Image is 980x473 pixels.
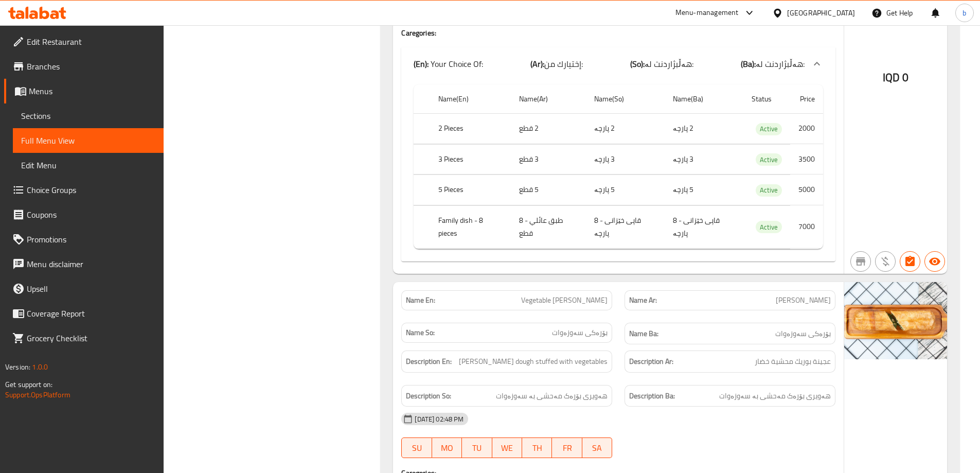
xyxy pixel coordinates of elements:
span: [DATE] 02:48 PM [411,414,468,424]
strong: Name En: [406,295,435,306]
span: هەڵبژاردنت لە: [756,56,805,72]
td: 3500 [790,144,823,174]
th: 2 Pieces [430,114,511,144]
span: Promotions [27,233,155,246]
span: Sections [21,110,155,122]
td: 5000 [790,175,823,205]
span: FR [556,441,578,456]
div: Menu-management [675,7,739,19]
th: 3 Pieces [430,144,511,174]
button: TH [522,437,552,458]
button: SU [401,437,432,458]
span: 0 [902,67,908,87]
th: Name(So) [586,84,665,114]
span: Vegetable [PERSON_NAME] [521,295,608,306]
span: Menu disclaimer [27,258,155,270]
span: Coverage Report [27,307,155,320]
button: Available [924,251,945,272]
div: (En): Your Choice Of:(Ar):إختيارك من:(So):هەڵبژاردنت لە:(Ba):هەڵبژاردنت لە: [401,47,835,80]
span: Active [756,123,782,135]
span: Active [756,221,782,233]
button: MO [432,437,462,458]
span: MO [436,441,458,456]
button: SA [582,437,612,458]
td: 2 قطع [511,114,585,144]
td: 3 قطع [511,144,585,174]
a: Menus [4,79,164,103]
strong: Description So: [406,390,451,402]
a: Branches [4,54,164,79]
span: Full Menu View [21,134,155,147]
div: Active [756,184,782,197]
span: بۆرەکی سەوزەوات [552,327,608,338]
a: Edit Restaurant [4,29,164,54]
strong: Description Ar: [629,355,673,368]
span: Get support on: [5,378,52,391]
a: Coupons [4,202,164,227]
td: 2000 [790,114,823,144]
span: SA [586,441,608,456]
td: 7000 [790,205,823,248]
td: قاپی خێزانی - 8 پارچە [665,205,743,248]
th: Status [743,84,790,114]
button: TU [462,437,492,458]
span: Grocery Checklist [27,332,155,344]
th: Name(En) [430,84,511,114]
a: Choice Groups [4,178,164,202]
td: 5 قطع [511,175,585,205]
td: 2 پارچە [586,114,665,144]
strong: Name Ar: [629,295,657,306]
b: (Ba): [741,56,756,72]
p: Your Choice Of: [414,58,483,70]
span: Edit Restaurant [27,36,155,48]
strong: Description En: [406,355,452,368]
a: Edit Menu [13,153,164,178]
td: 3 پارچە [665,144,743,174]
td: طبق عائلي - 8 قطع [511,205,585,248]
img: %D8%A8%D9%88%D8%B1%D9%83_%D8%AE%D8%B6%D8%A7%D8%B1638923350965265575.jpg [844,282,947,359]
span: هەویری بۆرەک مەحشی بە سەوزەوات [496,390,608,402]
div: Active [756,123,782,135]
span: TU [466,441,488,456]
span: Borek dough stuffed with vegetables [459,355,608,368]
span: SU [406,441,427,456]
span: Edit Menu [21,159,155,171]
table: choices table [414,84,823,249]
span: Coupons [27,208,155,221]
span: IQD [883,67,900,87]
span: WE [496,441,518,456]
span: إختيارك من: [544,56,583,72]
div: [GEOGRAPHIC_DATA] [787,7,855,19]
span: Choice Groups [27,184,155,196]
td: 3 پارچە [586,144,665,174]
th: 5 Pieces [430,175,511,205]
span: TH [526,441,548,456]
span: هەویری بۆرەک مەحشی بە سەوزەوات [719,390,831,402]
span: [PERSON_NAME] [776,295,831,306]
a: Menu disclaimer [4,252,164,276]
th: Name(Ba) [665,84,743,114]
a: Sections [13,103,164,128]
button: WE [492,437,522,458]
span: هەڵبژاردنت لە: [645,56,693,72]
a: Upsell [4,276,164,301]
span: عجینة بوريك محشیة خضار [755,355,831,368]
td: 5 پارچە [586,175,665,205]
button: Has choices [900,251,920,272]
a: Promotions [4,227,164,252]
th: Family dish - 8 pieces [430,205,511,248]
span: 1.0.0 [32,360,48,374]
b: (En): [414,56,429,72]
h4: Caregories: [401,28,835,38]
span: Active [756,154,782,166]
td: 5 پارچە [665,175,743,205]
b: (Ar): [530,56,544,72]
span: b [963,7,966,19]
b: (So): [630,56,645,72]
span: Upsell [27,283,155,295]
a: Full Menu View [13,128,164,153]
strong: Name So: [406,327,435,338]
a: Grocery Checklist [4,326,164,351]
span: بۆرەکی سەوزەوات [775,327,831,340]
th: Name(Ar) [511,84,585,114]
